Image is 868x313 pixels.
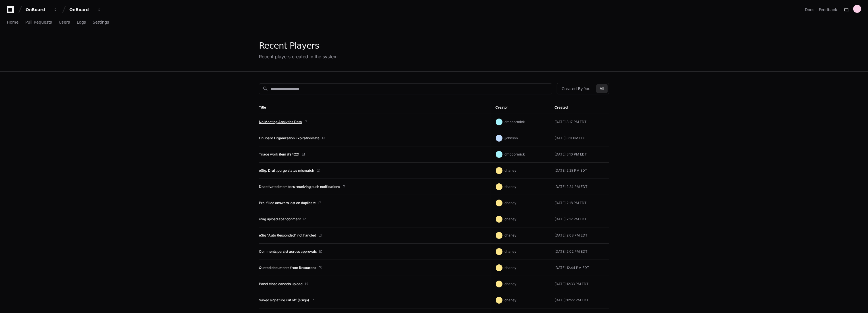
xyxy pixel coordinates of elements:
button: OnBoard [23,5,60,15]
td: [DATE] 12:44 PM EDT [550,260,609,276]
td: [DATE] 3:10 PM EDT [550,146,609,163]
a: No Meeting Analytics Data [259,120,302,124]
span: Logs [77,20,86,24]
span: dhaney [505,266,517,270]
a: Quoted documents from Resources [259,266,316,270]
button: Created By You [558,84,594,93]
a: Deactivated members receiving push notifications [259,185,340,189]
span: dhaney [505,282,517,286]
button: All [596,84,608,93]
a: eSig "Auto Responded" not handled [259,233,316,238]
span: jjohnson [505,136,518,140]
td: [DATE] 2:28 PM EDT [550,163,609,179]
th: Created [550,101,609,114]
span: dhaney [505,168,517,173]
a: Docs [805,7,814,13]
a: Users [59,16,70,29]
a: Logs [77,16,86,29]
span: Home [7,20,18,24]
span: Users [59,20,70,24]
div: Recent Players [259,41,339,51]
a: eSig upload abandonment [259,217,301,221]
td: [DATE] 2:02 PM EDT [550,244,609,260]
a: Triage work item #94221 [259,152,299,157]
span: dhaney [505,249,517,254]
a: Pre-filled answers lost on duplicate [259,201,316,205]
td: [DATE] 2:18 PM EDT [550,195,609,211]
span: dhaney [505,298,517,302]
mat-icon: search [263,86,268,92]
span: Pull Requests [25,20,52,24]
th: Creator [491,101,550,114]
div: Recent players created in the system. [259,53,339,60]
a: Pull Requests [25,16,52,29]
span: dhaney [505,217,517,221]
a: eSig: Draft purge status mismatch [259,168,314,173]
span: dmccormick [505,120,525,124]
span: dmccormick [505,152,525,156]
td: [DATE] 12:33 PM EDT [550,276,609,292]
a: Panel close cancels upload [259,282,302,286]
a: Settings [93,16,109,29]
a: Comments persist across approvals [259,249,317,254]
a: OnBoard Organization ExpirationDate [259,136,319,140]
div: OnBoard [26,7,50,13]
span: Settings [93,20,109,24]
span: dhaney [505,185,517,189]
th: Title [259,101,491,114]
td: [DATE] 2:12 PM EDT [550,211,609,227]
td: [DATE] 3:17 PM EDT [550,114,609,130]
span: dhaney [505,201,517,205]
a: Home [7,16,18,29]
td: [DATE] 2:24 PM EDT [550,179,609,195]
button: Feedback [819,7,837,13]
td: [DATE] 3:11 PM EDT [550,130,609,146]
button: OnBoard [67,5,103,15]
span: dhaney [505,233,517,237]
td: [DATE] 12:22 PM EDT [550,292,609,308]
div: OnBoard [69,7,94,13]
a: Saved signature cut off (eSign) [259,298,309,302]
td: [DATE] 2:08 PM EDT [550,227,609,244]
